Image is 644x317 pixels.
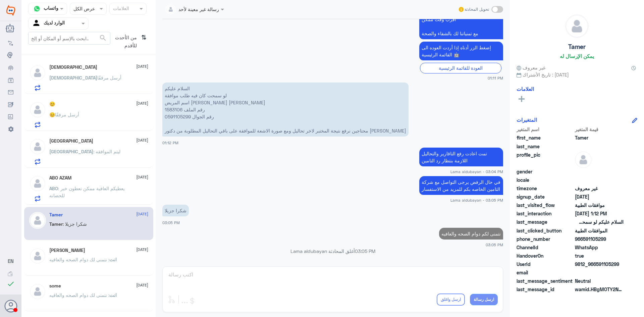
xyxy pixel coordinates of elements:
h5: Tamer [49,212,63,218]
span: انت [109,292,117,298]
span: [DATE] [136,211,148,217]
span: [DATE] [136,137,148,143]
p: 29/9/2025, 3:05 PM [439,228,503,240]
span: : نتمنى لك دوام الصحه والعافيه [49,292,109,298]
button: ارسل رسالة [470,294,498,305]
span: last_message_sentiment [517,277,574,284]
img: whatsapp.png [32,4,42,14]
img: defaultAdmin.png [29,283,46,300]
span: true [575,252,624,259]
span: EN [8,258,14,264]
div: العودة للقائمة الرئيسية [420,63,501,73]
p: 29/9/2025, 3:04 PM [419,148,503,166]
span: last_name [517,143,574,150]
span: [DATE] [136,174,148,180]
span: null [575,176,624,183]
span: 966591105299 [575,235,624,243]
span: signup_date [517,193,574,200]
i: check [7,280,15,288]
img: defaultAdmin.png [29,248,46,264]
span: Lama aldubayan - 03:04 PM [450,169,503,174]
h5: MOHAMMED [49,64,97,70]
span: 01:11 PM [488,75,503,81]
span: 01:12 PM [162,141,178,145]
span: search [99,34,107,42]
span: الموافقات الطبية [575,227,624,234]
span: gender [517,168,574,175]
p: 29/9/2025, 3:05 PM [419,176,503,195]
span: موافقات الطبية [575,202,624,209]
span: ABO [49,186,58,191]
i: ⇅ [141,32,147,49]
span: last_message [517,218,574,225]
span: [DATE] [136,100,148,106]
h6: يمكن الإرسال له [560,53,594,59]
span: تاريخ الأشتراك : [DATE] [517,71,637,78]
button: ارسل واغلق [437,294,465,306]
span: : يعطيكم العافية ممكن تعطون خبر للحضانه [49,186,125,198]
span: 2025-09-29T10:12:29.679Z [575,210,624,217]
span: 2025-09-29T10:09:50.146Z [575,193,624,200]
img: defaultAdmin.png [29,212,46,229]
button: EN [8,258,14,265]
span: 9812_966591105299 [575,261,624,268]
img: yourInbox.svg [32,18,42,29]
span: قيمة المتغير [575,126,624,133]
span: last_message_id [517,286,574,293]
span: 03:05 PM [355,248,375,254]
h5: ibrahim alansari [49,248,85,253]
h5: Tamer [568,43,586,51]
span: phone_number [517,235,574,243]
p: 29/9/2025, 1:12 PM [162,83,409,137]
span: اسم المتغير [517,126,574,133]
span: من الأحدث للأقدم [110,32,139,51]
p: 29/9/2025, 1:11 PM [419,42,503,60]
span: last_interaction [517,210,574,217]
span: 03:05 PM [162,220,180,225]
img: defaultAdmin.png [575,151,592,168]
h5: ABO AZAM [49,175,71,181]
span: غير معروف [575,185,624,192]
span: Tamer [575,134,624,141]
span: 😊 [49,112,55,117]
span: : ليتم الموافقه [93,149,120,154]
h5: Turki [49,138,93,144]
span: : شكرا جزيلا [63,221,87,227]
span: أرسل مرفقًا [55,112,79,117]
input: ابحث بالإسم أو المكان أو إلخ.. [29,32,110,44]
span: السلام عليكم لو سمحت كان فيه طلب موافقة اسم المريض احمد تامر رزق الشهاوي رقم الملف 1583106 رقم ال... [575,218,624,225]
div: العلامات [112,5,129,13]
span: locale [517,176,574,183]
h6: المتغيرات [517,117,537,123]
span: [DEMOGRAPHIC_DATA] [49,75,97,81]
h5: some [49,283,61,289]
img: Widebot Logo [6,5,15,16]
img: defaultAdmin.png [566,15,588,38]
span: 0 [575,277,624,284]
img: defaultAdmin.png [29,138,46,155]
button: search [99,33,107,44]
span: last_clicked_button [517,227,574,234]
span: 03:05 PM [486,242,503,248]
span: wamid.HBgMOTY2NTkxMTA1Mjk5FQIAEhggQUNENkVGOEYzNkM3MDBDRjM2QjAyMjg5ODFEREFCMkEA [575,286,624,293]
img: defaultAdmin.png [29,175,46,192]
span: [GEOGRAPHIC_DATA] [49,149,93,154]
span: null [575,269,624,276]
p: 29/9/2025, 3:05 PM [162,205,189,216]
span: أرسل مرفقًا [97,75,121,81]
span: HandoverOn [517,252,574,259]
span: UserId [517,261,574,268]
span: [DATE] [136,63,148,69]
span: انت [109,257,117,262]
p: Lama aldubayan أغلق المحادثة [162,248,503,255]
img: defaultAdmin.png [29,101,46,118]
span: غير معروف [517,64,545,71]
h5: 😊 [49,101,55,107]
span: null [575,168,624,175]
span: last_visited_flow [517,202,574,209]
span: Tamer [49,221,63,227]
h6: العلامات [517,86,534,92]
span: [DATE] [136,247,148,253]
span: 2 [575,244,624,251]
button: الصورة الشخصية [4,300,17,312]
